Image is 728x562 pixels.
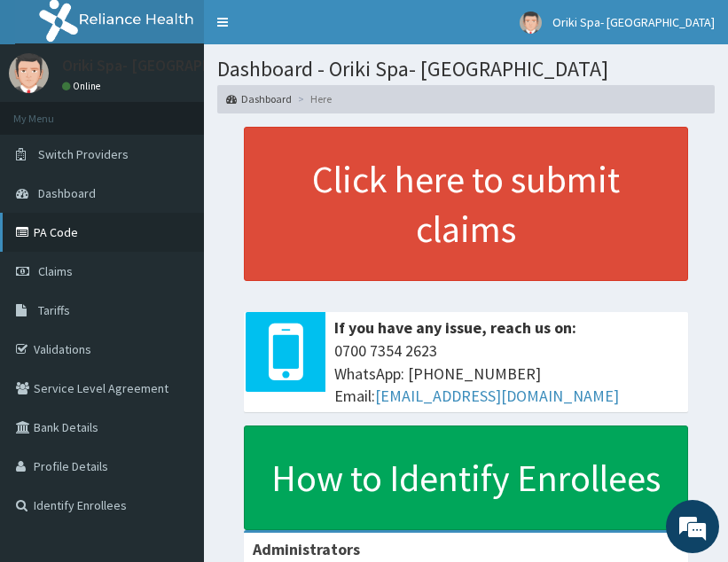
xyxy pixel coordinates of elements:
span: Tariffs [38,302,70,318]
span: Dashboard [38,185,96,201]
img: User Image [520,12,542,34]
a: [EMAIL_ADDRESS][DOMAIN_NAME] [375,386,619,406]
span: 0700 7354 2623 WhatsApp: [PHONE_NUMBER] Email: [334,340,679,408]
a: Click here to submit claims [244,127,688,281]
b: Administrators [253,539,360,559]
span: Claims [38,263,73,279]
span: Switch Providers [38,146,129,162]
h1: Dashboard - Oriki Spa- [GEOGRAPHIC_DATA] [217,58,715,81]
b: If you have any issue, reach us on: [334,317,576,338]
a: How to Identify Enrollees [244,425,688,530]
li: Here [294,91,332,106]
a: Online [62,80,105,92]
span: Oriki Spa- [GEOGRAPHIC_DATA] [552,14,715,30]
p: Oriki Spa- [GEOGRAPHIC_DATA] [62,58,278,74]
a: Dashboard [226,91,292,106]
img: User Image [9,53,49,93]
